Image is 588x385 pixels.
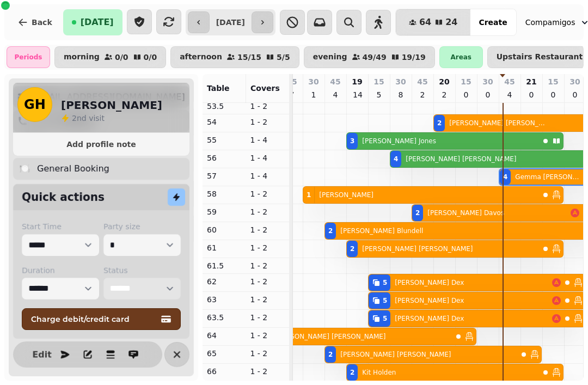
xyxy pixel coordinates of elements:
p: 1 [309,89,318,100]
div: 5 [383,314,387,323]
span: 64 [419,18,431,27]
p: 2 [440,89,449,100]
p: 15 [373,76,384,87]
span: Charge debit/credit card [31,315,158,323]
label: Status [103,265,181,276]
p: 1 - 2 [250,101,285,112]
div: 2 [350,368,354,377]
p: 45 [504,76,514,87]
p: 4 [331,89,340,100]
span: 2 [72,114,77,123]
p: 62 [207,276,242,287]
p: evening [313,53,347,62]
p: 30 [395,76,406,87]
p: 30 [308,76,318,87]
span: Table [207,84,230,93]
p: 1 - 2 [250,242,285,253]
p: 0 [527,89,536,100]
p: 0 / 0 [115,53,128,61]
span: Create [479,19,507,26]
p: 45 [330,76,340,87]
p: morning [64,53,100,62]
p: 1 - 2 [250,276,285,287]
div: 5 [383,296,387,305]
p: 1 - 2 [250,366,285,377]
label: Duration [22,265,99,276]
p: 8 [396,89,405,100]
p: 54 [207,117,242,127]
p: 1 - 2 [250,188,285,199]
p: 0 / 0 [144,53,157,61]
button: evening49/4919/19 [304,46,435,68]
p: 45 [417,76,427,87]
span: Covers [250,84,280,93]
p: afternoon [180,53,222,62]
p: 0 [462,89,470,100]
p: [PERSON_NAME] Dex [395,296,464,305]
p: 1 - 2 [250,117,285,127]
p: [PERSON_NAME] Dex [395,314,464,323]
p: 0 [571,89,579,100]
p: 2 [418,89,427,100]
span: [DATE] [81,18,114,27]
p: visit [72,113,105,124]
p: Kit Holden [362,368,396,377]
label: Party size [103,221,181,232]
p: 57 [207,170,242,181]
p: 30 [482,76,493,87]
p: [PERSON_NAME] Blundell [340,227,423,235]
p: 1 - 4 [250,170,285,181]
p: 19 [352,76,362,87]
span: Add profile note [26,140,176,148]
p: 30 [569,76,580,87]
p: Upstairs Restaurant [497,53,583,62]
p: 19 / 19 [402,53,426,61]
span: nd [77,114,89,123]
p: 1 - 4 [250,152,285,163]
p: 58 [207,188,242,199]
p: 59 [207,206,242,217]
p: 53.5 [207,101,242,112]
div: 2 [437,119,442,127]
p: 65 [207,348,242,359]
button: afternoon15/155/5 [170,46,299,68]
label: Start Time [22,221,99,232]
div: 4 [394,155,398,163]
h2: Quick actions [22,190,105,205]
p: 49 / 49 [363,53,387,61]
p: 63.5 [207,312,242,323]
div: Areas [439,46,483,68]
p: 1 - 2 [250,330,285,341]
span: 24 [445,18,457,27]
p: 15 [461,76,471,87]
button: morning0/00/0 [54,46,166,68]
p: 1 - 2 [250,312,285,323]
button: Charge debit/credit card [22,308,181,330]
button: Add profile note [17,137,185,151]
p: 61 [207,242,242,253]
p: 1 - 2 [250,224,285,235]
div: 3 [350,137,354,145]
button: [DATE] [63,9,122,35]
p: [PERSON_NAME] Davos [427,209,504,217]
p: 14 [353,89,362,100]
p: 15 / 15 [237,53,261,61]
p: 1 - 2 [250,348,285,359]
p: 1 - 4 [250,135,285,145]
p: 66 [207,366,242,377]
p: 64 [207,330,242,341]
p: 4 [505,89,514,100]
p: [PERSON_NAME] [PERSON_NAME] [406,155,516,163]
button: Edit [31,344,53,365]
p: 55 [207,135,242,145]
p: 61.5 [207,260,242,271]
p: 21 [526,76,536,87]
div: 5 [383,278,387,287]
span: Back [32,19,52,26]
p: 1 - 2 [250,260,285,271]
p: [PERSON_NAME] Dex [395,278,464,287]
p: 56 [207,152,242,163]
p: 1 - 2 [250,206,285,217]
div: 2 [328,350,333,359]
p: 0 [549,89,558,100]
